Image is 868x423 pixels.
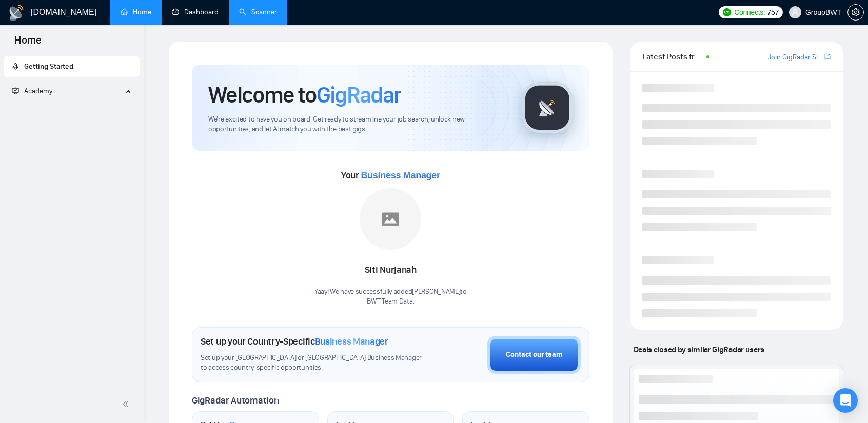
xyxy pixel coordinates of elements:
[522,82,573,133] img: gigradar-logo.png
[734,7,765,18] span: Connects:
[629,340,768,358] span: Deals closed by similar GigRadar users
[314,261,467,279] div: Siti Nurjanah
[768,52,822,63] a: Join GigRadar Slack Community
[314,287,467,307] div: Yaay! We have successfully added [PERSON_NAME] to
[792,9,799,16] span: user
[239,8,277,16] a: searchScanner
[4,106,140,112] li: Academy Homepage
[361,170,440,180] span: Business Manager
[833,388,858,413] div: Open Intercom Messenger
[8,5,25,21] img: logo
[847,4,864,21] button: setting
[642,50,703,63] span: Latest Posts from the GigRadar Community
[6,33,50,54] span: Home
[767,7,779,18] span: 757
[848,8,863,16] span: setting
[12,87,19,94] span: fund-projection-screen
[24,62,73,71] span: Getting Started
[192,395,279,406] span: GigRadar Automation
[314,297,467,307] p: BWT Team Data .
[824,52,831,61] span: export
[122,399,132,409] span: double-left
[315,336,388,347] span: Business Manager
[317,81,401,109] span: GigRadar
[24,87,52,95] span: Academy
[201,353,428,373] span: Set up your [GEOGRAPHIC_DATA] or [GEOGRAPHIC_DATA] Business Manager to access country-specific op...
[208,81,401,109] h1: Welcome to
[208,115,505,134] span: We're excited to have you on board. Get ready to streamline your job search, unlock new opportuni...
[487,336,581,374] button: Contact our team
[4,56,140,77] li: Getting Started
[201,336,388,347] h1: Set up your Country-Specific
[360,188,421,250] img: placeholder.png
[506,349,562,360] div: Contact our team
[847,8,864,16] a: setting
[12,63,19,70] span: rocket
[341,170,440,181] span: Your
[723,8,731,16] img: upwork-logo.png
[12,87,52,95] span: Academy
[121,8,151,16] a: homeHome
[824,52,831,62] a: export
[172,8,219,16] a: dashboardDashboard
